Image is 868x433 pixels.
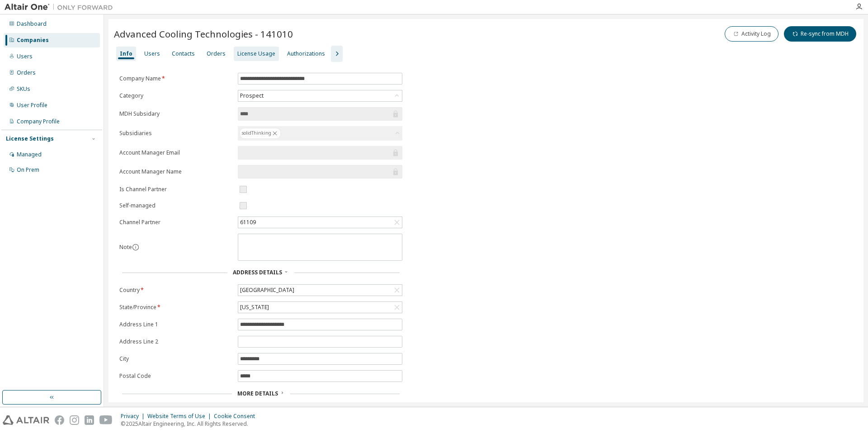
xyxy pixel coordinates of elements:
div: [US_STATE] [239,302,270,312]
div: Orders [207,50,226,57]
div: Orders [17,69,36,76]
div: 61109 [238,217,402,228]
span: More Details [237,390,278,397]
label: Country [119,287,232,294]
div: Prospect [239,91,265,101]
label: Self-managed [119,202,232,209]
label: City [119,355,232,362]
div: Privacy [121,413,147,420]
img: facebook.svg [55,415,64,425]
div: SKUs [17,85,30,93]
label: Is Channel Partner [119,186,232,193]
div: 61109 [239,217,257,227]
div: Authorizations [287,50,325,57]
div: On Prem [17,166,39,174]
label: Account Manager Name [119,168,232,175]
label: Address Line 2 [119,338,232,345]
label: Note [119,243,132,251]
img: youtube.svg [99,415,113,425]
div: [US_STATE] [238,302,402,313]
div: License Usage [237,50,275,57]
label: MDH Subsidary [119,110,232,118]
div: Users [144,50,160,57]
img: altair_logo.svg [3,415,49,425]
div: Contacts [172,50,195,57]
label: Address Line 1 [119,321,232,328]
div: Company Profile [17,118,60,125]
div: User Profile [17,102,47,109]
p: © 2025 Altair Engineering, Inc. All Rights Reserved. [121,420,260,428]
label: Company Name [119,75,232,82]
div: solidThinking [240,128,281,139]
label: Channel Partner [119,219,232,226]
span: Advanced Cooling Technologies - 141010 [114,28,293,40]
label: State/Province [119,304,232,311]
div: License Settings [6,135,54,142]
div: solidThinking [238,126,402,141]
img: Altair One [5,3,118,12]
label: Postal Code [119,372,232,380]
button: Activity Log [725,26,778,42]
div: Prospect [238,90,402,101]
label: Subsidiaries [119,130,232,137]
span: Address Details [233,268,282,276]
div: Managed [17,151,42,158]
div: Companies [17,37,49,44]
button: information [132,244,139,251]
img: instagram.svg [70,415,79,425]
button: Re-sync from MDH [784,26,856,42]
div: Website Terms of Use [147,413,214,420]
div: [GEOGRAPHIC_DATA] [239,285,296,295]
div: Dashboard [17,20,47,28]
label: Category [119,92,232,99]
div: Users [17,53,33,60]
div: Info [120,50,132,57]
label: Account Manager Email [119,149,232,156]
div: Cookie Consent [214,413,260,420]
div: [GEOGRAPHIC_DATA] [238,285,402,296]
img: linkedin.svg [85,415,94,425]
